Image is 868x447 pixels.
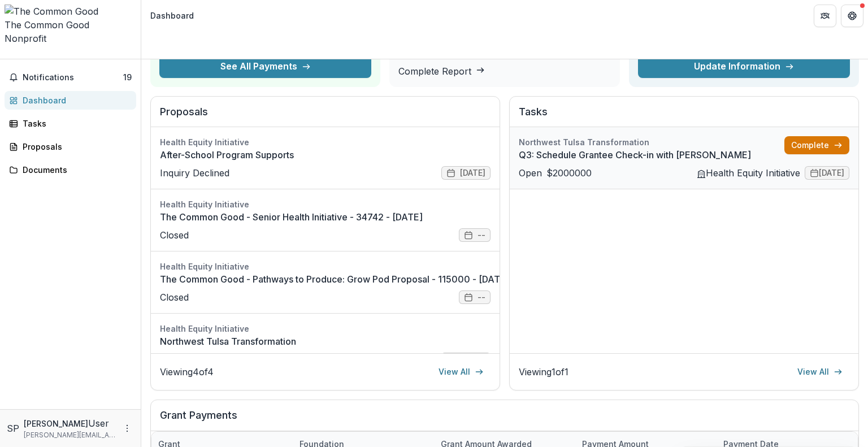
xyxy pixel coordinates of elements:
p: Viewing 1 of 1 [519,365,568,379]
a: Documents [5,160,136,179]
button: See All Payments [159,55,371,78]
div: Dashboard [23,94,127,106]
a: Northwest Tulsa Transformation [160,335,491,348]
a: Complete Report [398,66,485,77]
h2: Grant Payments [160,409,849,431]
a: Q3: Schedule Grantee Check-in with [PERSON_NAME] [519,148,784,162]
div: Tasks [23,118,127,129]
button: Get Help [841,5,863,27]
div: The Common Good [5,18,136,32]
a: View All [432,363,491,381]
div: Proposals [23,141,127,153]
nav: breadcrumb [146,7,198,24]
img: The Common Good [5,5,136,18]
a: View All [791,363,849,381]
p: Viewing 4 of 4 [160,365,214,379]
div: Dashboard [150,10,194,21]
span: 19 [123,72,132,82]
a: Complete [784,136,849,154]
div: Documents [23,164,127,176]
button: More [120,422,134,435]
p: [PERSON_NAME][EMAIL_ADDRESS][DOMAIN_NAME] [24,430,116,440]
span: Notifications [23,73,123,83]
span: Nonprofit [5,33,46,44]
div: Stephen Pyle [7,422,19,435]
p: User [88,416,109,430]
a: Proposals [5,137,136,156]
a: The Common Good - Senior Health Initiative - 34742 - [DATE] [160,210,491,224]
h2: Proposals [160,106,491,127]
p: [PERSON_NAME] [24,418,88,429]
button: Partners [814,5,836,27]
a: The Common Good - Pathways to Produce: Grow Pod Proposal - 115000 - [DATE] [160,272,509,286]
a: Update Information [638,55,850,78]
h2: Tasks [519,106,849,127]
a: After-School Program Supports [160,148,491,162]
button: Notifications19 [5,68,136,86]
a: Dashboard [5,91,136,110]
a: Tasks [5,114,136,133]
